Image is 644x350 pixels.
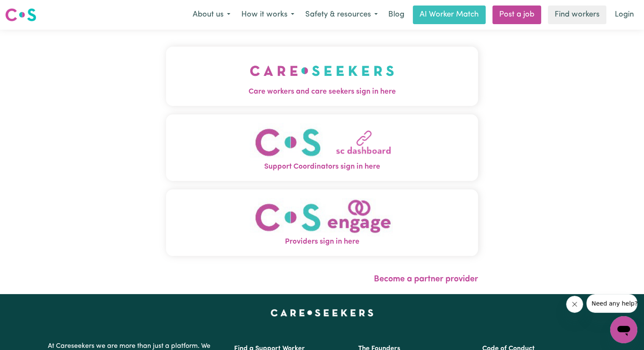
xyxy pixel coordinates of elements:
span: Care workers and care seekers sign in here [166,86,478,97]
img: Careseekers logo [5,7,36,22]
iframe: Close message [566,296,583,313]
span: Support Coordinators sign in here [166,161,478,172]
a: Find workers [548,6,606,24]
a: Blog [383,6,409,24]
a: AI Worker Match [413,6,486,24]
button: Providers sign in here [166,189,478,256]
a: Post a job [492,6,541,24]
button: Safety & resources [300,6,383,24]
a: Become a partner provider [374,275,478,283]
iframe: Message from company [586,294,637,313]
iframe: Button to launch messaging window [610,316,637,343]
span: Providers sign in here [166,236,478,247]
a: Careseekers logo [5,5,36,25]
a: Careseekers home page [271,309,373,316]
button: How it works [236,6,300,24]
button: Care workers and care seekers sign in here [166,47,478,106]
span: Need any help? [5,6,51,13]
button: About us [187,6,236,24]
button: Support Coordinators sign in here [166,114,478,181]
a: Login [610,6,639,24]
